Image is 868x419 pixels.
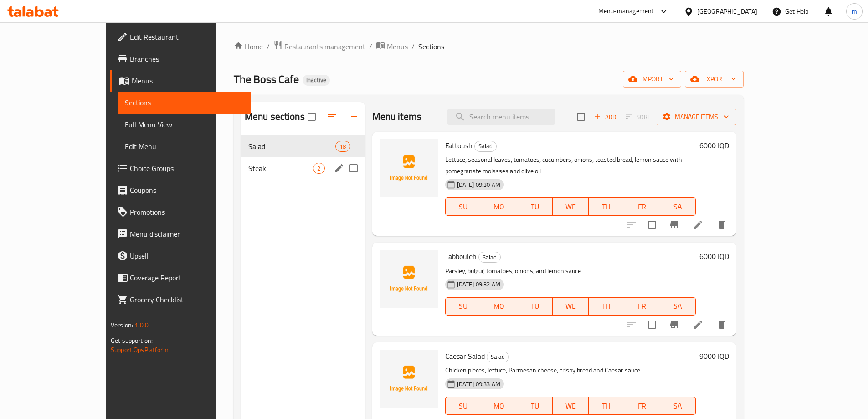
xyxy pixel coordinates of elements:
button: edit [332,161,346,175]
span: FR [628,399,657,413]
div: Salad [474,141,497,152]
button: SA [660,197,696,216]
span: import [630,73,674,85]
a: Grocery Checklist [110,289,251,310]
div: items [335,141,350,152]
a: Edit menu item [693,319,704,330]
span: Sections [125,97,244,108]
button: FR [624,197,660,216]
span: Manage items [664,111,729,123]
span: Tabbouleh [445,249,477,263]
span: MO [485,399,514,413]
h6: 6000 IQD [699,139,729,152]
span: Caesar Salad [445,349,485,363]
span: Salad [479,252,500,263]
span: SA [664,300,693,313]
a: Upsell [110,245,251,267]
a: Edit Menu [118,135,251,157]
span: Upsell [130,250,244,261]
span: SU [449,300,478,313]
input: search [447,109,555,125]
span: export [692,73,736,85]
span: Edit Menu [125,141,244,152]
span: WE [556,300,585,313]
p: Chicken pieces, lettuce, Parmesan cheese, crispy bread and Caesar sauce [445,365,696,376]
button: TH [589,197,625,216]
button: delete [711,214,733,236]
button: TH [589,297,625,316]
span: [DATE] 09:32 AM [453,280,504,289]
a: Promotions [110,201,251,223]
span: [DATE] 09:30 AM [453,181,504,189]
button: Branch-specific-item [663,214,685,236]
button: Branch-specific-item [663,314,685,336]
span: Branches [130,53,244,64]
span: 2 [313,164,324,173]
button: SA [660,397,696,415]
span: Add item [591,110,620,124]
button: Manage items [657,109,736,125]
a: Choice Groups [110,157,251,179]
span: 1.0.0 [134,319,149,331]
span: The Boss Cafe [234,69,299,89]
button: WE [553,197,589,216]
div: Salad [487,352,509,362]
span: WE [556,200,585,213]
div: items [313,163,324,174]
p: Lettuce, seasonal leaves, tomatoes, cucumbers, onions, toasted bread, lemon sauce with pomegranat... [445,154,696,177]
nav: Menu sections [241,132,365,183]
a: Menu disclaimer [110,223,251,245]
span: Choice Groups [130,163,244,174]
span: FR [628,200,657,213]
div: Steak2edit [241,157,365,179]
div: Inactive [303,75,330,86]
span: TH [592,399,621,413]
a: Menus [376,41,408,52]
button: Add section [343,106,365,128]
span: Grocery Checklist [130,294,244,305]
a: Sections [118,92,251,114]
span: TU [521,200,550,213]
h2: Menu sections [245,110,305,124]
button: FR [624,297,660,316]
div: Salad18 [241,135,365,157]
div: Menu-management [598,6,654,17]
span: TU [521,399,550,413]
button: SU [445,297,481,316]
p: Parsley, bulgur, tomatoes, onions, and lemon sauce [445,265,696,277]
span: Menus [387,41,408,52]
span: MO [485,200,514,213]
span: Select section first [620,110,657,124]
span: 18 [336,142,349,151]
div: [GEOGRAPHIC_DATA] [697,6,757,16]
h6: 9000 IQD [699,350,729,362]
span: Promotions [130,207,244,217]
span: Restaurants management [284,41,365,52]
span: TU [521,300,550,313]
span: Menu disclaimer [130,228,244,239]
button: Add [591,110,620,124]
button: import [623,71,681,88]
span: Select to update [642,315,662,334]
a: Restaurants management [273,41,365,52]
button: export [685,71,744,88]
button: SU [445,197,481,216]
span: Add [593,112,617,122]
span: Salad [487,352,508,362]
span: Full Menu View [125,119,244,130]
button: TU [517,397,553,415]
span: SA [664,399,693,413]
li: / [267,41,270,52]
span: WE [556,399,585,413]
span: Edit Restaurant [130,31,244,42]
span: Version: [111,319,133,331]
a: Full Menu View [118,114,251,135]
a: Coupons [110,179,251,201]
button: SU [445,397,481,415]
a: Branches [110,48,251,70]
a: Support.OpsPlatform [111,344,169,356]
button: MO [481,197,517,216]
span: Fattoush [445,139,473,152]
span: m [852,6,857,16]
img: Caesar Salad [380,350,438,408]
